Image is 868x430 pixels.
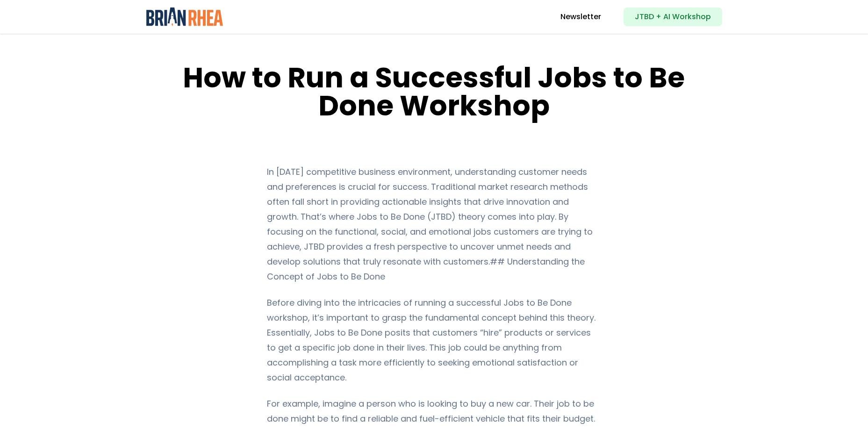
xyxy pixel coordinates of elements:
[145,64,724,120] h1: How to Run a Successful Jobs to Be Done Workshop
[267,295,601,385] p: Before diving into the intricacies of running a successful Jobs to Be Done workshop, it’s importa...
[624,7,722,26] a: JTBD + AI Workshop
[267,165,601,284] p: In [DATE] competitive business environment, understanding customer needs and preferences is cruci...
[146,7,223,26] img: Brian Rhea
[560,11,601,22] a: Newsletter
